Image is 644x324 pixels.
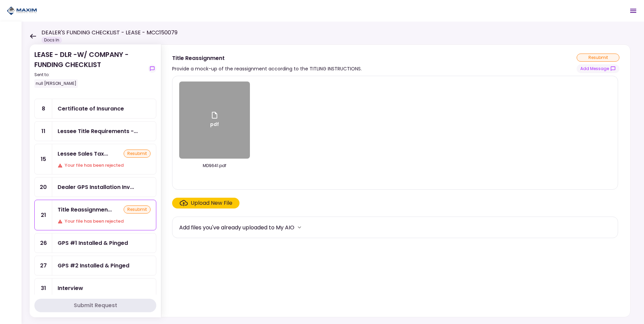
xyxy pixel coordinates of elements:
div: MD9641.pdf [179,163,250,169]
div: Certificate of Insurance [58,104,124,113]
div: 8 [35,99,52,118]
div: Title ReassignmentProvide a mock-up of the reassignment according to the TITLING INSTRUCTIONS.res... [161,44,631,317]
div: Interview [58,284,83,292]
div: Submit Request [74,301,117,310]
div: Your file has been rejected [58,218,151,225]
button: show-messages [577,64,619,73]
a: 27GPS #2 Installed & Pinged [34,256,156,276]
div: Upload New File [191,199,232,207]
a: 21Title ReassignmentresubmitYour file has been rejected [34,200,156,230]
a: 20Dealer GPS Installation Invoice [34,177,156,197]
a: 31Interview [34,278,156,298]
div: GPS #2 Installed & Pinged [58,261,129,270]
a: 26GPS #1 Installed & Pinged [34,233,156,253]
span: Click here to upload the required document [172,198,239,208]
div: 26 [35,233,52,253]
div: GPS #1 Installed & Pinged [58,239,128,247]
a: 8Certificate of Insurance [34,99,156,119]
div: 11 [35,122,52,141]
div: 27 [35,256,52,275]
div: Provide a mock-up of the reassignment according to the TITLING INSTRUCTIONS. [172,65,362,73]
div: Sent to: [34,72,146,78]
div: Dealer GPS Installation Invoice [58,183,134,191]
div: resubmit [124,205,151,214]
div: Docs In [41,37,62,43]
div: resubmit [124,150,151,158]
a: 15Lessee Sales Tax TreatmentresubmitYour file has been rejected [34,144,156,174]
h1: DEALER'S FUNDING CHECKLIST - LEASE - MCC150079 [41,29,178,37]
button: Open menu [625,3,641,19]
div: resubmit [577,54,619,62]
div: 20 [35,177,52,197]
div: 31 [35,279,52,298]
div: Your file has been rejected [58,162,151,169]
div: Add files you've already uploaded to My AIO [179,223,294,232]
img: Partner icon [7,6,37,16]
div: 15 [35,144,52,174]
div: pdf [210,111,219,129]
div: LEASE - DLR -W/ COMPANY - FUNDING CHECKLIST [34,50,146,88]
div: Lessee Title Requirements - Proof of IRP or Exemption [58,127,138,135]
button: more [294,222,304,232]
div: Lessee Sales Tax Treatment [58,150,108,158]
button: show-messages [148,65,156,73]
div: 21 [35,200,52,230]
div: Title Reassignment [58,205,112,214]
div: null [PERSON_NAME] [34,79,78,88]
a: 11Lessee Title Requirements - Proof of IRP or Exemption [34,121,156,141]
div: Title Reassignment [172,54,362,62]
button: Submit Request [34,299,156,312]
